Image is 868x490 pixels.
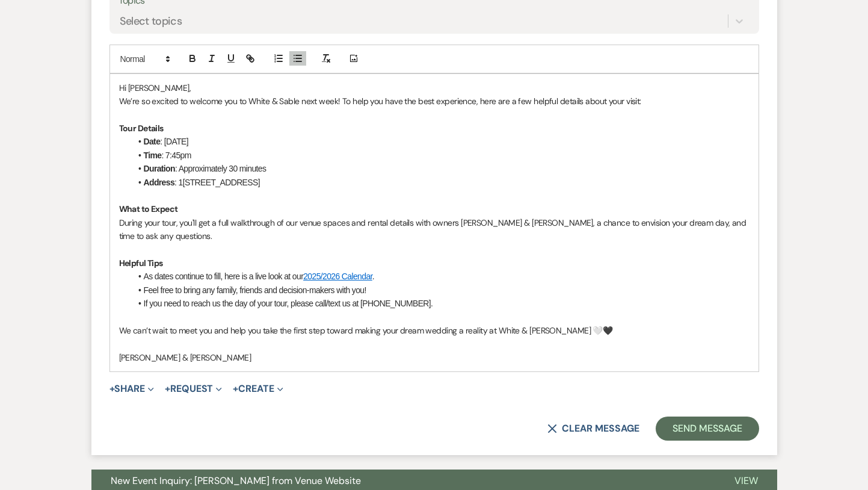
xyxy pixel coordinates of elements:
li: Feel free to bring any family, friends and decision-makers with you! [131,284,749,297]
li: : Approximately 30 minutes [131,162,749,175]
strong: Time [144,150,162,160]
span: View [734,474,758,487]
button: Request [165,384,222,394]
button: Send Message [656,417,759,441]
span: New Event Inquiry: [PERSON_NAME] from Venue Website [111,474,361,487]
p: [PERSON_NAME] & [PERSON_NAME] [119,351,749,364]
p: Hi [PERSON_NAME], [119,81,749,95]
span: + [165,384,170,394]
span: + [233,384,238,394]
strong: Date [144,137,161,146]
p: During your tour, you'll get a full walkthrough of our venue spaces and rental details with owner... [119,216,749,243]
li: : 7:45pm [131,149,749,162]
li: If you need to reach us the day of your tour, please call/text us at [PHONE_NUMBER]. [131,297,749,310]
span: [STREET_ADDRESS] [183,178,260,187]
button: Clear message [547,424,639,433]
button: Create [233,384,283,394]
li: As dates continue to fill, here is a live look at our . [131,270,749,283]
a: 2025/2026 Calendar [303,271,372,281]
strong: Address [144,178,175,187]
p: We’re so excited to welcome you to White & Sable next week! To help you have the best experience,... [119,95,749,108]
button: Share [109,384,155,394]
strong: Helpful Tips [119,258,163,268]
strong: Duration [144,164,175,173]
li: : [DATE] [131,135,749,148]
span: + [109,384,115,394]
li: : 1 [131,176,749,189]
div: Select topics [120,13,182,29]
p: We can’t wait to meet you and help you take the first step toward making your dream wedding a rea... [119,324,749,337]
strong: What to Expect [119,203,178,214]
strong: Tour Details [119,123,164,134]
